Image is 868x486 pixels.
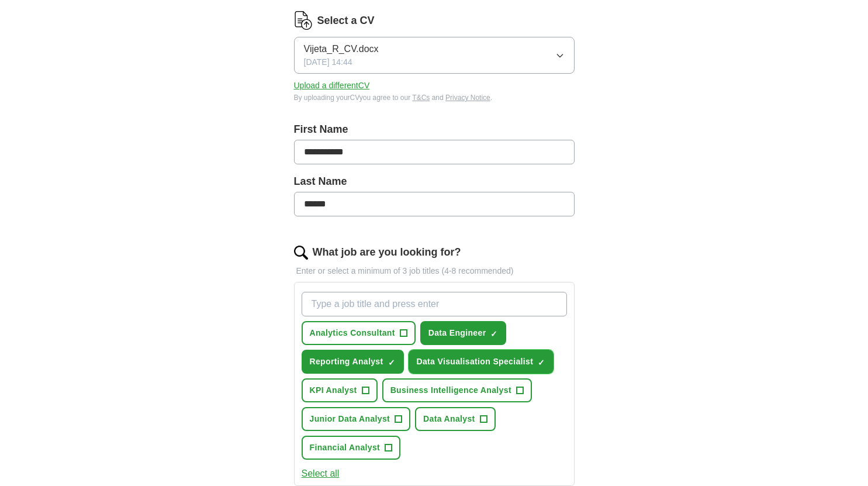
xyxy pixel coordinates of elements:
[420,321,507,345] button: Data Engineer✓
[302,321,416,345] button: Analytics Consultant
[415,407,496,431] button: Data Analyst
[317,13,375,29] label: Select a CV
[310,327,395,339] span: Analytics Consultant
[302,407,411,431] button: Junior Data Analyst
[294,11,313,30] img: CV Icon
[304,42,379,56] span: Vijeta_R_CV.docx
[294,92,575,103] div: By uploading your CV you agree to our and .
[388,358,395,367] span: ✓
[294,37,575,74] button: Vijeta_R_CV.docx[DATE] 14:44
[302,292,567,316] input: Type a job title and press enter
[390,384,511,397] span: Business Intelligence Analyst
[310,442,381,454] span: Financial Analyst
[382,378,532,402] button: Business Intelligence Analyst
[294,246,308,260] img: search.png
[294,265,575,277] p: Enter or select a minimum of 3 job titles (4-8 recommended)
[302,467,340,481] button: Select all
[294,80,370,92] button: Upload a differentCV
[313,244,461,260] label: What job are you looking for?
[302,436,401,460] button: Financial Analyst
[302,378,378,402] button: KPI Analyst
[490,329,497,339] span: ✓
[310,413,390,425] span: Junior Data Analyst
[412,94,430,102] a: T&Cs
[423,413,475,425] span: Data Analyst
[538,358,545,367] span: ✓
[428,327,486,339] span: Data Engineer
[445,94,490,102] a: Privacy Notice
[302,350,404,374] button: Reporting Analyst✓
[310,356,383,368] span: Reporting Analyst
[294,122,575,137] label: First Name
[310,384,357,397] span: KPI Analyst
[294,174,575,189] label: Last Name
[409,350,554,374] button: Data Visualisation Specialist✓
[304,56,352,68] span: [DATE] 14:44
[417,356,534,368] span: Data Visualisation Specialist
